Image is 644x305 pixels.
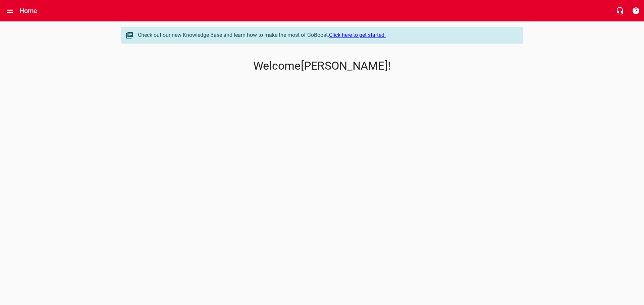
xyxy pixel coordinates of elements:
p: Welcome [PERSON_NAME] ! [121,59,523,73]
button: Support Portal [628,3,644,19]
button: Live Chat [612,3,628,19]
div: Check out our new Knowledge Base and learn how to make the most of GoBoost. [138,31,516,39]
button: Open drawer [2,3,18,19]
a: Click here to get started. [329,32,386,38]
h6: Home [19,5,38,16]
